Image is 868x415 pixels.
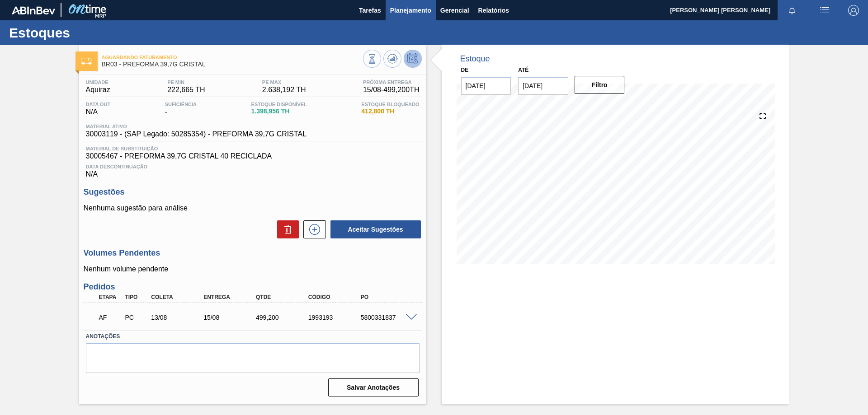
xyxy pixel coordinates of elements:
div: 499,200 [254,314,312,321]
span: 30005467 - PREFORMA 39,7G CRISTAL 40 RECICLADA [86,152,420,160]
span: Gerencial [440,5,469,16]
button: Salvar Anotações [328,378,419,396]
div: 5800331837 [359,314,417,321]
span: PE MAX [262,79,306,85]
div: Qtde [254,294,312,300]
span: Aquiraz [86,86,110,94]
div: Pedido de Compra [123,314,150,321]
div: N/A [84,160,422,178]
div: Excluir Sugestões [273,220,299,238]
button: Desprogramar Estoque [404,50,422,68]
span: 2.638,192 TH [262,86,306,94]
label: Anotações [86,330,420,343]
input: dd/mm/yyyy [518,77,568,95]
span: Suficiência [165,102,197,107]
p: Nenhuma sugestão para análise [84,204,422,212]
button: Atualizar Gráfico [383,50,401,68]
h3: Volumes Pendentes [84,248,422,258]
label: De [461,67,469,73]
button: Aceitar Sugestões [330,220,421,238]
span: Estoque Disponível [251,102,307,107]
button: Visão Geral dos Estoques [363,50,381,68]
input: dd/mm/yyyy [461,77,511,95]
div: - [163,102,199,116]
span: 30003119 - (SAP Legado: 50285354) - PREFORMA 39,7G CRISTAL [86,130,307,138]
h3: Pedidos [84,282,422,292]
h3: Sugestões [84,187,422,197]
span: Planejamento [390,5,431,16]
div: 15/08/2025 [201,314,260,321]
span: 222,665 TH [167,86,205,94]
span: Data Descontinuação [86,164,420,169]
span: Unidade [86,79,110,85]
span: Data out [86,102,111,107]
p: AF [99,314,122,321]
div: 13/08/2025 [149,314,208,321]
div: Tipo [123,294,150,300]
img: Ícone [81,58,92,65]
span: Próxima Entrega [363,79,420,85]
div: Etapa [97,294,124,300]
span: Relatórios [478,5,509,16]
span: PE MIN [167,79,205,85]
span: 1.398,956 TH [251,108,307,115]
div: Estoque [460,54,490,64]
div: N/A [84,102,113,116]
div: Aguardando Faturamento [97,308,124,327]
button: Filtro [575,76,625,94]
img: TNhmsLtSVTkK8tSr43FrP2fwEKptu5GPRR3wAAAABJRU5ErkJggg== [12,6,55,14]
div: 1993193 [306,314,365,321]
div: PO [359,294,417,300]
span: BR03 - PREFORMA 39,7G CRISTAL [102,61,363,68]
span: Aguardando Faturamento [102,55,363,60]
span: 15/08 - 499,200 TH [363,86,420,94]
span: Material ativo [86,124,307,129]
button: Notificações [778,4,807,17]
img: userActions [819,5,830,16]
div: Entrega [201,294,260,300]
div: Aceitar Sugestões [326,219,422,239]
span: 412,800 TH [361,108,419,115]
div: Coleta [149,294,208,300]
span: Estoque Bloqueado [361,102,419,107]
div: Nova sugestão [299,220,326,238]
label: Até [518,67,528,73]
div: Código [306,294,365,300]
img: Logout [848,5,859,16]
span: Material de Substituição [86,146,420,151]
h1: Estoques [9,28,170,38]
span: Tarefas [359,5,381,16]
p: Nenhum volume pendente [84,265,422,273]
